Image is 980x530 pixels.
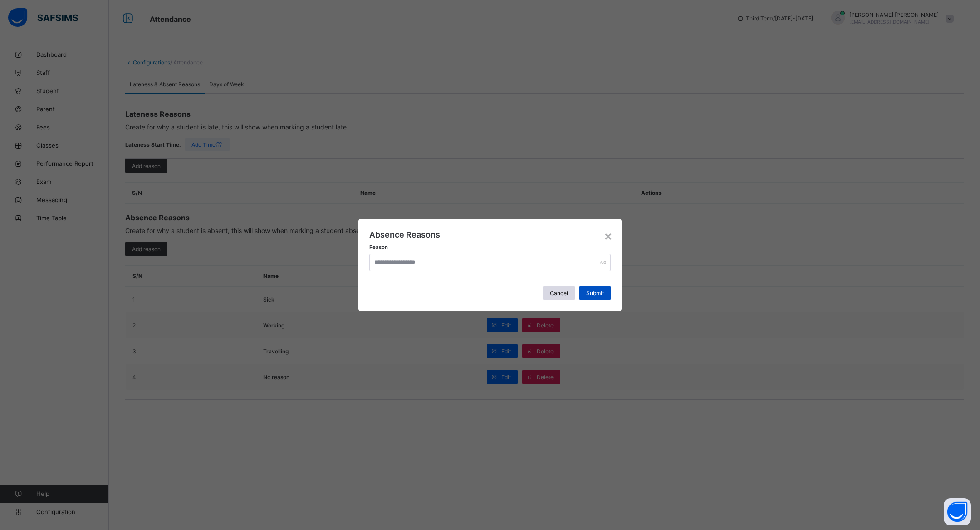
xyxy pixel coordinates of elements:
span: Cancel [550,290,568,297]
span: Absence Reasons [369,230,440,239]
span: Submit [586,290,604,297]
div: × [604,228,612,243]
button: Open asap [944,498,971,525]
label: Reason [369,244,388,250]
